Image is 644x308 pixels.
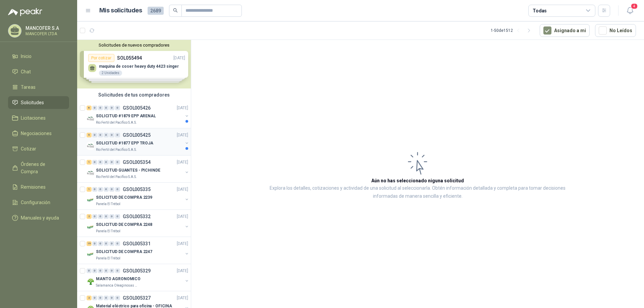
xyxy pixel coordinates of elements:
[8,196,69,209] a: Configuración
[87,115,95,123] img: Company Logo
[99,6,142,15] h1: Mis solicitudes
[123,296,151,300] p: GSOL005327
[87,187,92,192] div: 1
[177,105,188,111] p: [DATE]
[123,214,151,219] p: GSOL005332
[109,133,114,137] div: 0
[173,8,178,13] span: search
[104,214,109,219] div: 0
[21,130,52,137] span: Negociaciones
[92,106,97,110] div: 0
[98,160,103,165] div: 0
[25,32,67,36] p: MANCOFER LTDA
[21,114,46,122] span: Licitaciones
[115,160,120,165] div: 0
[109,106,114,110] div: 0
[87,267,190,288] a: 0 0 0 0 0 0 GSOL005329[DATE] Company LogoMANTO AGRONOMICOSalamanca Oleaginosas SAS
[8,112,69,124] a: Licitaciones
[96,229,120,234] p: Panela El Trébol
[96,194,152,201] p: SOLICITUD DE COMPRA 2239
[8,81,69,94] a: Tareas
[92,241,97,246] div: 0
[98,268,103,273] div: 0
[87,169,95,177] img: Company Logo
[87,196,95,204] img: Company Logo
[98,241,103,246] div: 0
[25,26,67,30] p: MANCOFER S.A
[96,276,141,282] p: MANTO AGRONOMICO
[87,268,92,273] div: 0
[21,183,46,191] span: Remisiones
[21,53,32,60] span: Inicio
[87,240,190,261] a: 19 0 0 0 0 0 GSOL005331[DATE] Company LogoSOLICITUD DE COMPRA 2247Panela El Trébol
[87,142,95,150] img: Company Logo
[177,295,188,301] p: [DATE]
[96,283,138,288] p: Salamanca Oleaginosas SAS
[115,106,120,110] div: 0
[96,174,137,180] p: Rio Fertil del Pacífico S.A.S.
[96,201,120,207] p: Panela El Trébol
[540,24,590,37] button: Asignado a mi
[87,241,92,246] div: 19
[177,268,188,274] p: [DATE]
[8,142,69,155] a: Cotizar
[104,268,109,273] div: 0
[109,214,114,219] div: 0
[8,96,69,109] a: Solicitudes
[92,160,97,165] div: 0
[87,223,95,231] img: Company Logo
[98,106,103,110] div: 0
[96,249,152,255] p: SOLICITUD DE COMPRA 2247
[96,120,137,125] p: Rio Fertil del Pacífico S.A.S.
[371,177,464,184] h3: Aún no has seleccionado niguna solicitud
[115,268,120,273] div: 0
[123,241,151,246] p: GSOL005331
[87,133,92,137] div: 5
[104,106,109,110] div: 0
[631,3,638,9] span: 4
[104,187,109,192] div: 0
[109,160,114,165] div: 0
[177,213,188,220] p: [DATE]
[148,7,164,15] span: 2689
[21,145,36,152] span: Cotizar
[87,131,190,152] a: 5 0 0 0 0 0 GSOL005425[DATE] Company LogoSOLICITUD #1877 EPP TROJARio Fertil del Pacífico S.A.S.
[92,214,97,219] div: 0
[80,43,188,48] button: Solicitudes de nuevos compradores
[92,133,97,137] div: 0
[115,133,120,137] div: 0
[123,160,151,165] p: GSOL005354
[92,296,97,300] div: 0
[177,241,188,247] p: [DATE]
[77,88,191,101] div: Solicitudes de tus compradores
[21,99,44,106] span: Solicitudes
[258,184,577,200] p: Explora los detalles, cotizaciones y actividad de una solicitud al seleccionarla. Obtén informaci...
[96,147,137,152] p: Rio Fertil del Pacífico S.A.S.
[595,24,636,37] button: No Leídos
[87,278,95,286] img: Company Logo
[104,296,109,300] div: 0
[115,214,120,219] div: 0
[21,68,31,75] span: Chat
[87,212,190,234] a: 2 0 0 0 0 0 GSOL005332[DATE] Company LogoSOLICITUD DE COMPRA 2248Panela El Trébol
[92,187,97,192] div: 0
[8,8,42,16] img: Logo peakr
[109,187,114,192] div: 0
[123,106,151,110] p: GSOL005426
[109,268,114,273] div: 0
[8,211,69,224] a: Manuales y ayuda
[8,65,69,78] a: Chat
[77,40,191,88] div: Solicitudes de nuevos compradoresPor cotizarSOL055494[DATE] maquina de coser heavy duty 4423 sing...
[624,5,636,17] button: 4
[123,187,151,192] p: GSOL005335
[533,7,547,14] div: Todas
[115,241,120,246] div: 0
[87,214,92,219] div: 2
[109,241,114,246] div: 0
[87,185,190,207] a: 1 0 0 0 0 0 GSOL005335[DATE] Company LogoSOLICITUD DE COMPRA 2239Panela El Trébol
[96,113,156,119] p: SOLICITUD #1879 EPP ARENAL
[104,133,109,137] div: 0
[104,160,109,165] div: 0
[177,159,188,166] p: [DATE]
[491,25,534,36] div: 1 - 50 de 1512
